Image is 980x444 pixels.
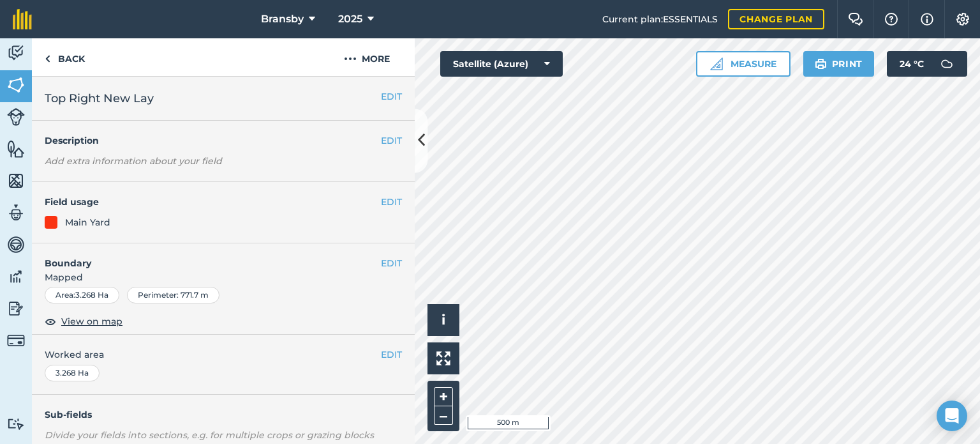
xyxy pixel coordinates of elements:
img: svg+xml;base64,PD94bWwgdmVyc2lvbj0iMS4wIiBlbmNvZGluZz0idXRmLTgiPz4KPCEtLSBHZW5lcmF0b3I6IEFkb2JlIE... [7,418,25,430]
button: Measure [696,51,791,77]
span: 2025 [338,11,362,27]
button: i [427,304,459,336]
em: Add extra information about your field [45,155,222,167]
img: svg+xml;base64,PHN2ZyB4bWxucz0iaHR0cDovL3d3dy53My5vcmcvMjAwMC9zdmciIHdpZHRoPSI1NiIgaGVpZ2h0PSI2MC... [7,171,25,190]
button: EDIT [381,348,402,362]
img: svg+xml;base64,PD94bWwgdmVyc2lvbj0iMS4wIiBlbmNvZGluZz0idXRmLTgiPz4KPCEtLSBHZW5lcmF0b3I6IEFkb2JlIE... [934,51,960,77]
img: A cog icon [955,13,970,26]
em: Divide your fields into sections, e.g. for multiple crops or grazing blocks [45,429,374,441]
img: svg+xml;base64,PD94bWwgdmVyc2lvbj0iMS4wIiBlbmNvZGluZz0idXRmLTgiPz4KPCEtLSBHZW5lcmF0b3I6IEFkb2JlIE... [7,267,25,286]
button: More [319,38,415,76]
img: svg+xml;base64,PHN2ZyB4bWxucz0iaHR0cDovL3d3dy53My5vcmcvMjAwMC9zdmciIHdpZHRoPSIyMCIgaGVpZ2h0PSIyNC... [344,51,357,66]
button: – [434,406,453,425]
img: A question mark icon [884,13,899,26]
span: View on map [61,314,122,328]
img: svg+xml;base64,PHN2ZyB4bWxucz0iaHR0cDovL3d3dy53My5vcmcvMjAwMC9zdmciIHdpZHRoPSIxOSIgaGVpZ2h0PSIyNC... [815,56,827,72]
img: svg+xml;base64,PD94bWwgdmVyc2lvbj0iMS4wIiBlbmNvZGluZz0idXRmLTgiPz4KPCEtLSBHZW5lcmF0b3I6IEFkb2JlIE... [7,43,25,63]
img: Ruler icon [710,57,723,70]
h4: Sub-fields [32,408,415,422]
h4: Description [45,134,402,148]
div: Perimeter : 771.7 m [127,287,219,303]
a: Back [32,38,98,76]
h4: Boundary [32,243,381,270]
div: 3.268 Ha [45,365,100,381]
button: Satellite (Azure) [440,51,563,77]
img: svg+xml;base64,PHN2ZyB4bWxucz0iaHR0cDovL3d3dy53My5vcmcvMjAwMC9zdmciIHdpZHRoPSI5IiBoZWlnaHQ9IjI0Ii... [45,51,50,66]
img: Two speech bubbles overlapping with the left bubble in the forefront [848,13,863,26]
div: Area : 3.268 Ha [45,287,119,303]
img: svg+xml;base64,PHN2ZyB4bWxucz0iaHR0cDovL3d3dy53My5vcmcvMjAwMC9zdmciIHdpZHRoPSI1NiIgaGVpZ2h0PSI2MC... [7,139,25,158]
img: svg+xml;base64,PHN2ZyB4bWxucz0iaHR0cDovL3d3dy53My5vcmcvMjAwMC9zdmciIHdpZHRoPSI1NiIgaGVpZ2h0PSI2MC... [7,75,25,95]
img: fieldmargin Logo [13,9,32,29]
span: Current plan : ESSENTIALS [602,12,718,26]
span: i [442,312,445,328]
span: 24 ° C [900,51,924,77]
div: Open Intercom Messenger [937,401,967,431]
button: EDIT [381,89,402,103]
button: EDIT [381,256,402,270]
button: Print [803,51,875,77]
img: svg+xml;base64,PHN2ZyB4bWxucz0iaHR0cDovL3d3dy53My5vcmcvMjAwMC9zdmciIHdpZHRoPSIxNyIgaGVpZ2h0PSIxNy... [921,11,933,27]
img: svg+xml;base64,PD94bWwgdmVyc2lvbj0iMS4wIiBlbmNvZGluZz0idXRmLTgiPz4KPCEtLSBHZW5lcmF0b3I6IEFkb2JlIE... [7,332,25,349]
div: Main Yard [65,215,110,229]
span: Worked area [45,348,402,362]
button: EDIT [381,134,402,148]
button: EDIT [381,195,402,209]
img: svg+xml;base64,PD94bWwgdmVyc2lvbj0iMS4wIiBlbmNvZGluZz0idXRmLTgiPz4KPCEtLSBHZW5lcmF0b3I6IEFkb2JlIE... [7,203,25,222]
img: svg+xml;base64,PD94bWwgdmVyc2lvbj0iMS4wIiBlbmNvZGluZz0idXRmLTgiPz4KPCEtLSBHZW5lcmF0b3I6IEFkb2JlIE... [7,108,25,126]
span: Top Right New Lay [45,89,154,107]
img: svg+xml;base64,PD94bWwgdmVyc2lvbj0iMS4wIiBlbmNvZGluZz0idXRmLTgiPz4KPCEtLSBHZW5lcmF0b3I6IEFkb2JlIE... [7,235,25,254]
img: Four arrows, one pointing top left, one top right, one bottom right and the last bottom left [436,351,450,365]
button: 24 °C [887,51,967,77]
a: Change plan [728,9,824,29]
h4: Field usage [45,195,381,209]
span: Bransby [261,11,304,27]
img: svg+xml;base64,PHN2ZyB4bWxucz0iaHR0cDovL3d3dy53My5vcmcvMjAwMC9zdmciIHdpZHRoPSIxOCIgaGVpZ2h0PSIyNC... [45,314,56,329]
button: View on map [45,314,122,329]
img: svg+xml;base64,PD94bWwgdmVyc2lvbj0iMS4wIiBlbmNvZGluZz0idXRmLTgiPz4KPCEtLSBHZW5lcmF0b3I6IEFkb2JlIE... [7,299,25,318]
button: + [434,387,453,406]
span: Mapped [32,270,415,284]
